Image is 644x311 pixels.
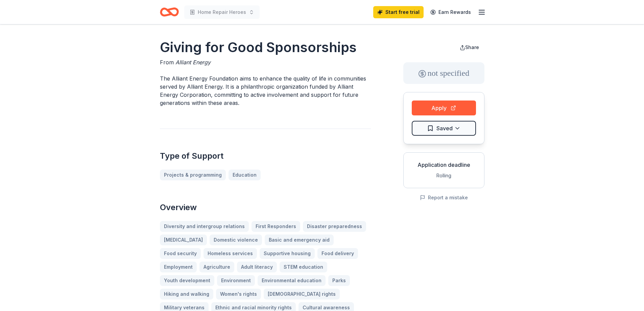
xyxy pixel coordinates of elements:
[409,172,479,180] div: Rolling
[184,5,260,19] button: Home Repair Heroes
[412,121,476,136] button: Saved
[160,74,371,107] p: The Alliant Energy Foundation aims to enhance the quality of life in communities served by Allian...
[160,58,371,66] div: From
[465,44,479,50] span: Share
[409,161,479,169] div: Application deadline
[160,202,371,213] h2: Overview
[420,194,468,202] button: Report a mistake
[373,6,424,18] a: Start free trial
[412,101,476,115] button: Apply
[436,124,453,133] span: Saved
[198,8,246,16] span: Home Repair Heroes
[160,151,371,161] h2: Type of Support
[160,170,226,180] a: Projects & programming
[160,38,371,57] h1: Giving for Good Sponsorships
[426,6,475,18] a: Earn Rewards
[229,170,261,180] a: Education
[175,59,211,66] span: Alliant Energy
[454,41,484,54] button: Share
[160,4,179,20] a: Home
[403,62,484,84] div: not specified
